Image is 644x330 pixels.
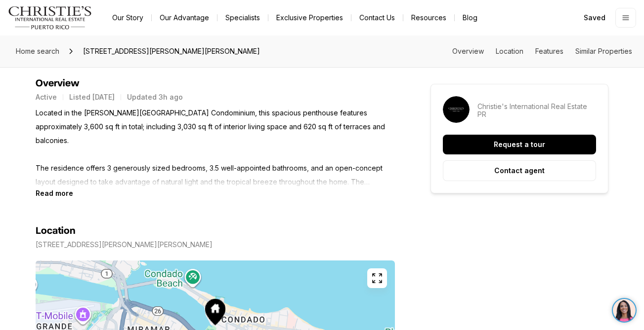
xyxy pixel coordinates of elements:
p: [STREET_ADDRESS][PERSON_NAME][PERSON_NAME] [36,241,213,249]
p: Active [36,93,57,101]
a: Skip to: Location [496,47,523,55]
a: Exclusive Properties [268,11,351,25]
span: [STREET_ADDRESS][PERSON_NAME][PERSON_NAME] [79,43,264,59]
button: Contact agent [443,160,596,181]
a: Resources [403,11,454,25]
p: Updated 3h ago [127,93,183,101]
p: Located in the [PERSON_NAME][GEOGRAPHIC_DATA] Condominium, this spacious penthouse features appro... [36,106,395,189]
a: Our Advantage [152,11,217,25]
p: Contact agent [494,167,545,175]
nav: Page section menu [452,47,632,55]
button: Request a tour [443,135,596,154]
a: Specialists [217,11,268,25]
a: Home search [12,43,63,59]
button: Read more [36,189,73,197]
p: Request a tour [494,141,545,148]
a: Skip to: Similar Properties [575,47,632,55]
h4: Overview [36,77,395,89]
img: be3d4b55-7850-4bcb-9297-a2f9cd376e78.png [6,6,29,29]
p: Listed [DATE] [69,93,115,101]
a: Our Story [104,11,151,25]
p: Christie's International Real Estate PR [477,103,596,118]
h4: Location [36,225,76,237]
a: Skip to: Features [535,47,563,55]
a: Blog [455,11,485,25]
a: Saved [578,8,611,28]
span: Home search [16,47,59,55]
button: Contact Us [351,11,403,25]
img: logo [8,6,92,30]
span: Saved [584,14,605,22]
button: Open menu [615,8,636,28]
a: Skip to: Overview [452,47,484,55]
